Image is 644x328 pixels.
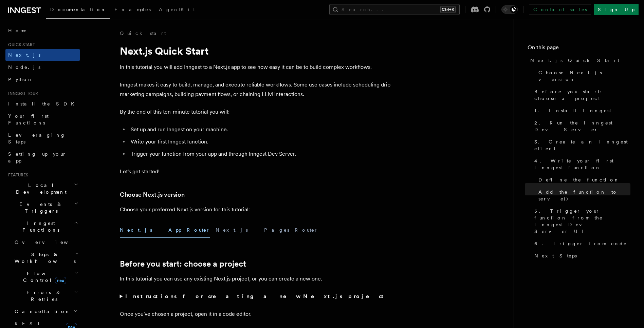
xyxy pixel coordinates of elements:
[5,110,80,129] a: Your first Functions
[5,217,80,236] button: Inngest Functions
[12,305,80,317] button: Cancellation
[532,155,630,174] a: 4. Write your first Inngest function
[534,107,611,114] span: 1. Install Inngest
[120,80,391,99] p: Inngest makes it easy to build, manage, and execute reliable workflows. Some use cases include sc...
[15,239,85,245] span: Overview
[5,201,74,214] span: Events & Triggers
[129,125,391,134] li: Set up and run Inngest on your machine.
[538,189,630,202] span: Add the function to serve()
[8,64,40,70] span: Node.js
[12,270,75,284] span: Flow Control
[8,132,66,144] span: Leveraging Steps
[12,251,76,265] span: Steps & Workflows
[120,190,185,199] a: Choose Next.js version
[5,61,80,73] a: Node.js
[120,274,391,284] p: In this tutorial you can use any existing Next.js project, or you can create a new one.
[120,223,210,238] button: Next.js - App Router
[501,5,518,14] button: Toggle dark mode
[5,172,28,178] span: Features
[530,57,619,64] span: Next.js Quick Start
[120,167,391,176] p: Let's get started!
[5,73,80,85] a: Python
[46,2,110,19] a: Documentation
[129,149,391,159] li: Trigger your function from your app and through Inngest Dev Server.
[12,267,80,286] button: Flow Controlnew
[120,292,391,301] summary: Instructions for creating a new Next.js project
[532,237,630,250] a: 6. Trigger from code
[12,236,80,248] a: Overview
[120,309,391,319] p: Once you've chosen a project, open it in a code editor.
[12,289,74,303] span: Errors & Retries
[120,30,166,37] a: Quick start
[5,98,80,110] a: Install the SDK
[5,91,38,96] span: Inngest tour
[5,129,80,148] a: Leveraging Steps
[538,69,630,83] span: Choose Next.js version
[534,88,630,102] span: Before you start: choose a project
[5,220,73,233] span: Inngest Functions
[55,277,66,284] span: new
[534,252,577,259] span: Next Steps
[8,52,40,58] span: Next.js
[120,205,391,214] p: Choose your preferred Next.js version for this tutorial:
[528,54,630,66] a: Next.js Quick Start
[440,6,456,13] kbd: Ctrl+K
[534,208,630,235] span: 5. Trigger your function from the Inngest Dev Server UI
[120,107,391,117] p: By the end of this ten-minute tutorial you will:
[532,85,630,104] a: Before you start: choose a project
[329,4,460,15] button: Search...Ctrl+K
[8,113,49,126] span: Your first Functions
[534,240,627,247] span: 6. Trigger from code
[532,136,630,155] a: 3. Create an Inngest client
[594,4,639,15] a: Sign Up
[12,308,71,315] span: Cancellation
[532,250,630,262] a: Next Steps
[529,4,591,15] a: Contact sales
[532,104,630,117] a: 1. Install Inngest
[120,62,391,72] p: In this tutorial you will add Inngest to a Next.js app to see how easy it can be to build complex...
[8,151,67,163] span: Setting up your app
[8,101,78,107] span: Install the SDK
[528,43,630,54] h4: On this page
[5,148,80,167] a: Setting up your app
[5,198,80,217] button: Events & Triggers
[12,248,80,267] button: Steps & Workflows
[110,2,155,18] a: Examples
[5,42,35,47] span: Quick start
[534,119,630,133] span: 2. Run the Inngest Dev Server
[536,66,630,85] a: Choose Next.js version
[536,186,630,205] a: Add the function to serve()
[155,2,199,18] a: AgentKit
[5,179,80,198] button: Local Development
[114,7,151,12] span: Examples
[532,205,630,237] a: 5. Trigger your function from the Inngest Dev Server UI
[5,24,80,37] a: Home
[534,138,630,152] span: 3. Create an Inngest client
[50,7,106,12] span: Documentation
[5,182,74,195] span: Local Development
[12,286,80,305] button: Errors & Retries
[532,117,630,136] a: 2. Run the Inngest Dev Server
[120,259,246,269] a: Before you start: choose a project
[534,157,630,171] span: 4. Write your first Inngest function
[120,45,391,57] h1: Next.js Quick Start
[159,7,195,12] span: AgentKit
[125,293,386,300] strong: Instructions for creating a new Next.js project
[129,137,391,147] li: Write your first Inngest function.
[5,49,80,61] a: Next.js
[536,174,630,186] a: Define the function
[8,77,33,82] span: Python
[538,176,620,183] span: Define the function
[216,223,318,238] button: Next.js - Pages Router
[8,27,27,34] span: Home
